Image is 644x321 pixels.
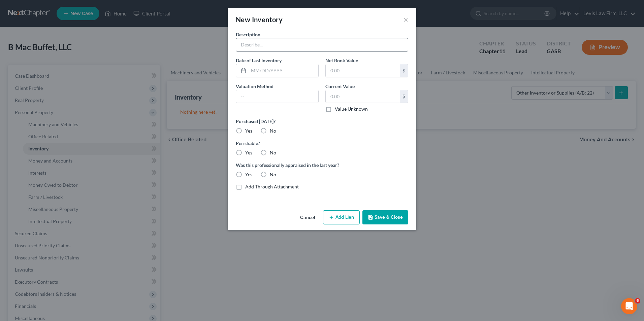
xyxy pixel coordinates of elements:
iframe: Intercom live chat [621,298,637,314]
span: 6 [635,298,640,304]
div: New Inventory [236,15,283,24]
label: Was this professionally appraised in the last year? [236,162,408,169]
label: Description [236,31,260,38]
label: No [270,128,276,134]
label: Yes [245,171,252,178]
button: × [404,15,408,24]
label: Current Value [325,83,355,90]
button: Add Lien [323,210,360,224]
label: Yes [245,149,252,156]
input: 0.00 [326,64,400,77]
label: Valuation Method [236,83,273,90]
label: Purchased [DATE]? [236,118,408,125]
label: Perishable? [236,140,408,147]
input: 0.00 [326,90,400,103]
div: $ [400,64,408,77]
input: Describe... [236,38,408,51]
label: No [270,171,276,178]
label: Net Book Value [325,57,358,64]
label: Value Unknown [335,106,368,112]
button: Cancel [295,211,320,224]
label: No [270,149,276,156]
label: Date of Last Inventory [236,57,282,64]
input: -- [236,90,318,103]
button: Save & Close [362,210,408,224]
label: Add Through Attachment [245,183,299,190]
input: MM/DD/YYYY [249,64,318,77]
label: Yes [245,128,252,134]
div: $ [400,90,408,103]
